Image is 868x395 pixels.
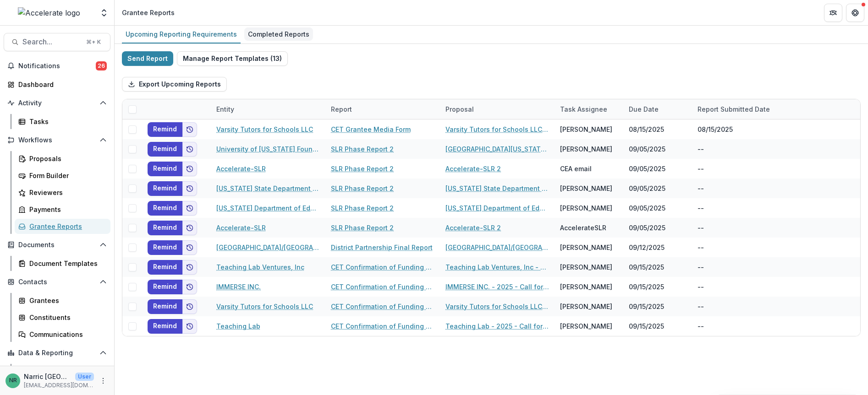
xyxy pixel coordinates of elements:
a: Tasks [15,114,110,129]
div: [PERSON_NAME] [560,321,612,331]
button: Add to friends [182,221,197,235]
button: Add to friends [182,299,197,314]
div: [PERSON_NAME] [560,184,612,193]
div: Document Templates [29,259,103,268]
div: -- [698,282,704,292]
a: Payments [15,202,110,217]
div: 08/15/2025 [623,119,692,139]
span: Workflows [18,136,96,144]
button: Add to friends [182,181,197,196]
button: Open Data & Reporting [4,346,110,360]
div: Grantees [29,296,103,305]
div: -- [698,223,704,233]
a: Accelerate-SLR 2 [445,223,501,233]
a: Constituents [15,310,110,325]
a: CET Confirmation of Funding Level [331,282,434,292]
div: 09/05/2025 [623,198,692,218]
div: Narric Rome [9,378,17,384]
div: Entity [211,99,325,119]
div: Proposals [29,154,103,163]
a: Dashboard [4,77,110,92]
a: District Partnership Final Report [331,243,433,252]
div: Report Submitted Date [692,99,807,119]
a: SLR Phase Report 2 [331,203,394,213]
a: Varsity Tutors for Schools LLC - 2025 - Call for Effective Technology Grant Application [445,302,549,311]
button: Add to friends [182,142,197,157]
button: Remind [148,122,182,137]
div: [PERSON_NAME] [560,262,612,272]
button: Open Contacts [4,275,110,289]
button: Open entity switcher [98,4,110,22]
a: [GEOGRAPHIC_DATA][US_STATE] [PERSON_NAME] Center for Learning - 2024 - States Leading Recovery (S... [445,144,549,154]
button: Remind [148,260,182,275]
button: Add to friends [182,162,197,176]
a: SLR Phase Report 2 [331,164,394,173]
a: [GEOGRAPHIC_DATA]/[GEOGRAPHIC_DATA] [216,243,320,252]
div: [PERSON_NAME] [560,302,612,311]
div: Due Date [623,99,692,119]
button: Add to friends [182,280,197,294]
button: Remind [148,142,182,157]
button: Remind [148,162,182,176]
button: Open Workflows [4,133,110,147]
div: Report [325,99,440,119]
span: Notifications [18,62,96,70]
a: Completed Reports [244,26,313,43]
a: CET Grantee Media Form [331,124,411,134]
a: Accelerate-SLR [216,223,266,233]
button: Get Help [846,4,864,22]
a: Teaching Lab Ventures, Inc - 2025 - Call for Effective Technology Grant Application [445,262,549,272]
div: Due Date [623,104,664,114]
button: Add to friends [182,260,197,275]
div: -- [698,164,704,173]
a: [GEOGRAPHIC_DATA]/[GEOGRAPHIC_DATA] - District grants [445,243,549,252]
a: Proposals [15,151,110,166]
div: 09/05/2025 [623,159,692,179]
a: [US_STATE] State Department of Education [216,184,320,193]
div: -- [698,203,704,213]
div: 09/15/2025 [623,277,692,297]
button: Remind [148,319,182,334]
a: Document Templates [15,256,110,271]
button: Add to friends [182,319,197,334]
div: Task Assignee [555,99,623,119]
nav: breadcrumb [118,6,178,19]
a: Reviewers [15,185,110,200]
div: Constituents [29,313,103,322]
div: Dashboard [18,80,103,89]
button: Remind [148,201,182,216]
button: Remind [148,181,182,196]
div: [PERSON_NAME] [560,282,612,292]
div: 09/05/2025 [623,218,692,238]
button: Partners [824,4,842,22]
div: -- [698,321,704,331]
a: Teaching Lab - 2025 - Call for Effective Technology Grant Application [445,321,549,331]
div: Payments [29,205,103,214]
div: 09/12/2025 [623,238,692,257]
button: Remind [148,221,182,235]
a: CET Confirmation of Funding Level [331,321,434,331]
div: 09/05/2025 [623,139,692,159]
div: [PERSON_NAME] [560,243,612,252]
span: Data & Reporting [18,349,96,357]
div: Proposal [440,99,555,119]
button: More [98,375,109,386]
button: Add to friends [182,240,197,255]
p: Narric [GEOGRAPHIC_DATA] [24,372,71,381]
div: -- [698,144,704,154]
div: Report Submitted Date [692,104,775,114]
div: AccelerateSLR [560,223,606,233]
div: Grantee Reports [122,8,175,17]
a: [US_STATE] Department of Education [216,203,320,213]
div: [PERSON_NAME] [560,124,612,134]
a: Communications [15,327,110,342]
button: Notifications26 [4,59,110,73]
div: 08/15/2025 [698,124,733,134]
a: Varsity Tutors for Schools LLC - 2025 - Call for Effective Technology Grant Application [445,124,549,134]
div: 09/15/2025 [623,316,692,336]
button: Export Upcoming Reports [122,77,227,92]
div: Grantee Reports [29,222,103,231]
